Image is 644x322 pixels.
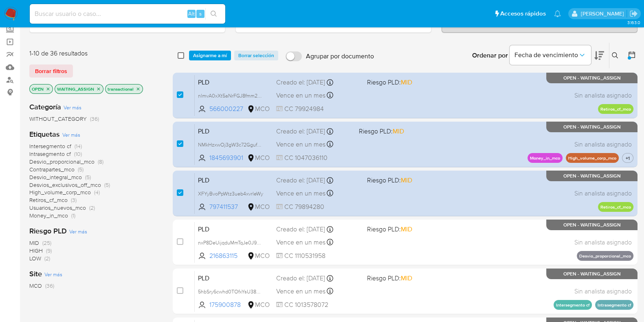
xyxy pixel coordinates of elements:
span: s [199,10,202,18]
span: 3.163.0 [627,19,640,26]
span: Accesos rápidos [500,9,546,18]
button: search-icon [205,8,222,20]
input: Buscar usuario o caso... [30,9,225,19]
p: marcela.perdomo@mercadolibre.com.co [580,10,626,18]
span: Alt [188,10,195,18]
a: Salir [629,9,638,18]
a: Notificaciones [554,10,561,17]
